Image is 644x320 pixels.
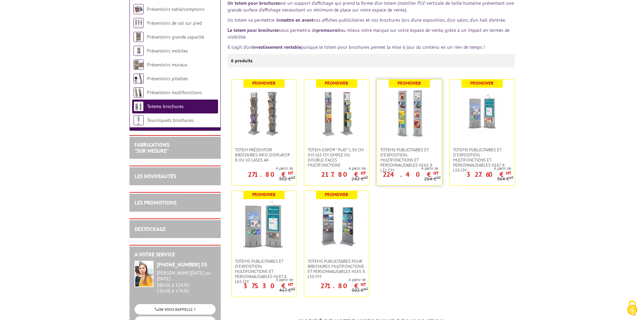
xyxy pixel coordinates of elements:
a: Totem Présentoir brochures Info-Displays® 8 ou 10 cases A4 [232,147,296,163]
span: A partir de [377,166,438,171]
p: 271.80 € [320,284,366,288]
a: DESTOCKAGE [135,226,166,232]
b: Promoweb [252,80,276,86]
a: Totems publicitaires et d'exposition, multifonctions et personnalisables H165 X L31 CM [377,147,442,173]
a: ON VOUS RAPPELLE ? [135,304,216,315]
p: 364 € [497,176,514,182]
sup: HT [509,175,514,180]
sup: HT [288,282,293,287]
p: 302 € [279,176,295,182]
sup: HT [436,175,441,180]
sup: HT [361,170,366,176]
img: Présentoirs multifonctions [134,87,144,98]
a: Présentoirs mobiles [147,48,188,54]
img: Totem Présentoir brochures Info-Displays® 8 ou 10 cases A4 [240,90,288,137]
font: Il s’agit d’un puisque le totem pour brochures permet la mise à jour du contenu en un rien de tem... [228,44,485,50]
p: 217.80 € [321,172,366,176]
span: A partir de [232,166,293,171]
img: widget-service.jpg [135,261,153,287]
a: Présentoirs pliables [147,76,188,82]
b: Promoweb [325,80,348,86]
span: A partir de [304,166,366,171]
a: Totems publicitaires pour brochures multifonctions et personnalisables H165 x L50 cm [304,259,369,279]
img: Cookies (fenêtre modale) [624,300,641,317]
span: Totems publicitaires pour brochures multifonctions et personnalisables H165 x L50 cm [308,259,366,279]
span: A partir de [304,277,366,282]
img: Présentoirs mobiles [134,46,144,56]
sup: HT [364,286,368,291]
img: Totems publicitaires et d'exposition, multifonctions et personnalisables H167 X L50 CM [458,90,506,137]
a: Présentoirs muraux [147,62,187,68]
a: Totems publicitaires et d'exposition, multifonctions et personnalisables H187 X L65 CM [232,259,296,284]
span: Totems publicitaires et d'exposition, multifonctions et personnalisables H165 X L31 CM [380,147,438,173]
span: A partir de [232,277,293,282]
span: Totem Présentoir brochures Info-Displays® 8 ou 10 cases A4 [235,147,293,163]
strong: investissement rentable [252,44,301,50]
p: 264 € [424,176,441,182]
img: Présentoirs de sol sur pied [134,18,144,28]
img: Présentoirs grande capacité [134,32,144,42]
img: Totems publicitaires pour brochures multifonctions et personnalisables H165 x L50 cm [313,201,360,249]
sup: HT [506,170,511,176]
sup: HT [291,175,295,180]
sup: HT [361,282,366,287]
b: Promoweb [252,192,276,197]
a: Totem-Expo® " plat " L 30 cm x H 165 cm simple ou double-faces multifonctions [304,147,369,168]
a: LES NOUVEAUTÉS [135,173,176,179]
p: 417 € [279,288,295,293]
span: Un totem va permettre de vos affiches publicitaires et vos brochures lors d’une exposition, d’un ... [228,17,506,23]
span: A partir de [450,166,511,171]
span: Totems publicitaires et d'exposition, multifonctions et personnalisables H167 X L50 CM [453,147,511,173]
button: Cookies (fenêtre modale) [620,297,644,320]
b: Promoweb [398,80,421,86]
p: 6 produits [231,54,256,67]
a: Présentoirs table/comptoirs [147,6,205,12]
p: 271.80 € [248,172,293,176]
h2: A votre service [135,252,216,258]
span: vous permettra de au mieux votre marque sur votre espace de vente, grâce à un impact en termes de... [228,27,509,40]
div: 08h30 à 12h30 13h30 à 17h30 [157,270,216,294]
a: Totems brochures [147,103,184,109]
a: Totems publicitaires et d'exposition, multifonctions et personnalisables H167 X L50 CM [450,147,515,173]
a: Tourniquets brochures [147,117,194,123]
sup: HT [364,175,368,180]
p: 302 € [352,288,368,293]
p: 242 € [352,176,368,182]
b: Promoweb [470,80,494,86]
sup: HT [433,170,438,176]
img: Présentoirs table/comptoirs [134,4,144,14]
p: 375.30 € [243,284,293,288]
b: Promoweb [325,192,348,197]
a: Présentoirs de sol sur pied [147,20,202,26]
img: Présentoirs muraux [134,60,144,70]
a: Présentoirs grande capacité [147,34,204,40]
img: Totem-Expo® [313,90,360,137]
strong: [PHONE_NUMBER] 03 [157,261,207,268]
img: Totems brochures [134,101,144,111]
sup: HT [288,170,293,176]
sup: HT [291,286,295,291]
strong: mettre en avant [281,17,313,23]
strong: Le totem pour brochures [228,27,279,33]
p: 224.40 € [383,172,438,176]
img: Tourniquets brochures [134,115,144,125]
strong: promouvoir [316,27,341,33]
img: Présentoirs pliables [134,73,144,84]
a: LES PROMOTIONS [135,199,176,206]
p: 327.60 € [467,172,511,176]
img: Totems publicitaires et d'exposition, multifonctions et personnalisables H187 X L65 CM [240,201,288,249]
div: [PERSON_NAME][DATE] au [DATE] [157,270,216,282]
span: Totem-Expo® " plat " L 30 cm x H 165 cm simple ou double-faces multifonctions [308,147,366,168]
a: FABRICATIONS"Sur Mesure" [135,141,169,154]
img: Totems publicitaires et d'exposition, multifonctions et personnalisables H165 X L31 CM [386,90,433,137]
span: Totems publicitaires et d'exposition, multifonctions et personnalisables H187 X L65 CM [235,259,293,284]
a: Présentoirs multifonctions [147,89,202,95]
